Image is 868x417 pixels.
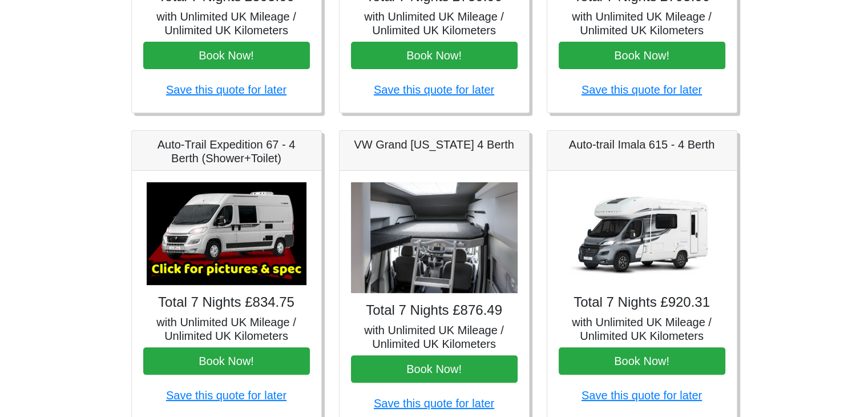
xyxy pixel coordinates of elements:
a: Save this quote for later [374,83,494,96]
h4: Total 7 Nights £920.31 [559,294,725,311]
img: Auto-trail Imala 615 - 4 Berth [562,182,722,285]
a: Save this quote for later [582,389,702,402]
h5: with Unlimited UK Mileage / Unlimited UK Kilometers [143,315,310,343]
h4: Total 7 Nights £834.75 [143,294,310,311]
h5: Auto-trail Imala 615 - 4 Berth [559,138,725,151]
h4: Total 7 Nights £876.49 [351,302,518,319]
h5: with Unlimited UK Mileage / Unlimited UK Kilometers [143,10,310,37]
button: Book Now! [559,42,725,69]
a: Save this quote for later [166,389,286,402]
button: Book Now! [351,355,518,383]
img: VW Grand California 4 Berth [351,182,518,294]
button: Book Now! [143,347,310,375]
h5: with Unlimited UK Mileage / Unlimited UK Kilometers [351,10,518,37]
a: Save this quote for later [166,83,286,96]
h5: with Unlimited UK Mileage / Unlimited UK Kilometers [351,323,518,351]
h5: Auto-Trail Expedition 67 - 4 Berth (Shower+Toilet) [143,138,310,165]
a: Save this quote for later [374,397,494,410]
h5: with Unlimited UK Mileage / Unlimited UK Kilometers [559,315,725,343]
button: Book Now! [559,347,725,375]
a: Save this quote for later [582,83,702,96]
h5: VW Grand [US_STATE] 4 Berth [351,138,518,151]
h5: with Unlimited UK Mileage / Unlimited UK Kilometers [559,10,725,37]
img: Auto-Trail Expedition 67 - 4 Berth (Shower+Toilet) [147,182,306,285]
button: Book Now! [351,42,518,69]
button: Book Now! [143,42,310,69]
